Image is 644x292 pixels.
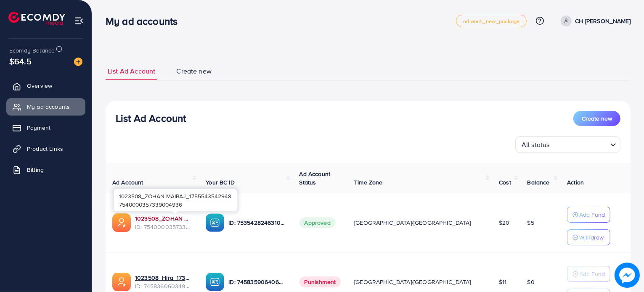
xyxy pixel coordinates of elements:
img: image [74,58,82,66]
span: Punishment [299,276,341,287]
span: Create new [582,114,612,123]
img: ic-ads-acc.e4c84228.svg [112,213,131,232]
span: Payment [27,124,50,132]
span: $0 [527,278,535,286]
span: Your BC ID [206,178,235,187]
a: 1023508_Hira_1736534912500 [135,274,192,282]
span: $11 [499,278,506,286]
span: Ad Account Status [299,170,331,187]
a: CH [PERSON_NAME] [557,16,631,26]
p: ID: 7535428246310289424 [228,218,286,228]
span: 1023508_ZOHAN MAIRAJ_1755543542948 [119,192,231,200]
span: ID: 7458360603498184705 [135,282,192,290]
p: Add Fund [579,210,605,220]
div: <span class='underline'>1023508_Hira_1736534912500</span></br>7458360603498184705 [135,274,192,291]
a: Product Links [6,140,85,157]
div: Search for option [515,136,620,153]
h3: List Ad Account [116,112,186,124]
span: Product Links [27,145,63,153]
a: My ad accounts [6,98,85,115]
a: Payment [6,119,85,136]
img: ic-ba-acc.ded83a64.svg [206,213,224,232]
div: 7540000357339004936 [114,189,237,211]
p: Add Fund [579,269,605,279]
p: CH [PERSON_NAME] [575,16,631,26]
span: [GEOGRAPHIC_DATA]/[GEOGRAPHIC_DATA] [354,218,471,227]
span: Create new [176,66,212,76]
img: menu [74,16,84,26]
img: ic-ads-acc.e4c84228.svg [112,273,131,291]
span: All status [520,139,551,151]
a: adreach_new_package [456,15,527,27]
span: Ecomdy Balance [9,46,55,55]
span: Billing [27,166,44,174]
button: Add Fund [567,266,610,282]
button: Add Fund [567,207,610,223]
a: Billing [6,161,85,178]
span: [GEOGRAPHIC_DATA]/[GEOGRAPHIC_DATA] [354,278,471,286]
span: ID: 7540000357339004936 [135,223,192,231]
button: Withdraw [567,229,610,245]
h3: My ad accounts [106,15,184,27]
span: Ad Account [112,178,143,187]
span: $64.5 [9,55,32,67]
span: My ad accounts [27,103,70,111]
img: ic-ba-acc.ded83a64.svg [206,273,224,291]
span: Time Zone [354,178,382,187]
a: 1023508_ZOHAN MAIRAJ_1755543542948 [135,214,192,223]
span: Cost [499,178,511,187]
p: ID: 7458359064066588689 [228,277,286,287]
span: Action [567,178,584,187]
span: $5 [527,218,534,227]
a: Overview [6,77,85,94]
button: Create new [573,111,620,126]
span: List Ad Account [108,66,155,76]
span: $20 [499,218,509,227]
img: image [615,263,640,288]
input: Search for option [552,137,607,151]
span: Approved [299,217,336,228]
span: adreach_new_package [463,18,519,24]
p: Withdraw [579,232,604,242]
span: Balance [527,178,550,187]
img: logo [8,12,65,25]
span: Overview [27,82,52,90]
